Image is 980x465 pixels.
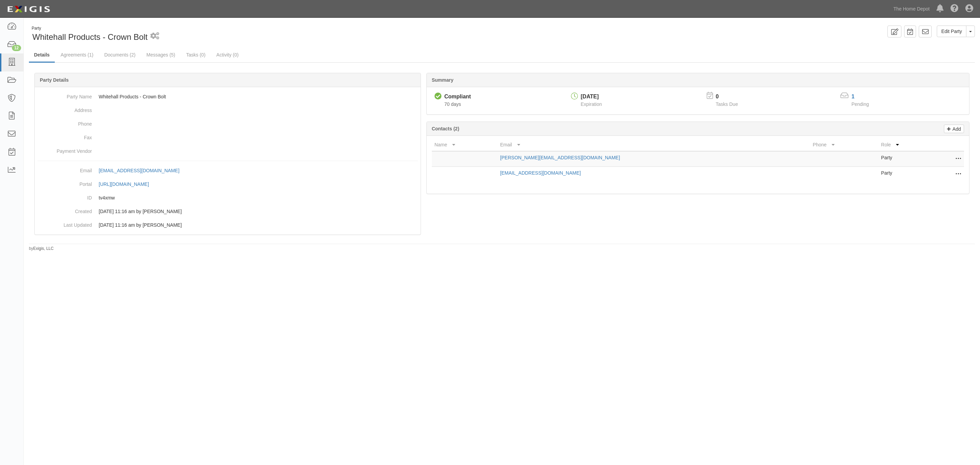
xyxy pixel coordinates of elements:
p: 0 [716,93,746,101]
th: Email [497,139,810,151]
div: [EMAIL_ADDRESS][DOMAIN_NAME] [99,167,179,174]
a: [URL][DOMAIN_NAME] [99,181,157,187]
dt: Payment Vendor [37,144,92,155]
span: Tasks Due [716,101,738,107]
a: Exigis, LLC [33,246,54,251]
a: The Home Depot [890,2,933,16]
dd: 07/31/2025 11:16 am by Susie Merrick [37,205,418,218]
th: Role [878,139,937,151]
dd: 07/31/2025 11:16 am by Susie Merrick [37,218,418,232]
a: Tasks (0) [181,48,211,62]
a: Messages (5) [141,48,180,62]
th: Name [432,139,497,151]
dt: Email [37,164,92,174]
a: Details [29,48,55,63]
b: Contacts (2) [432,126,459,131]
a: Agreements (1) [55,48,98,62]
div: [DATE] [581,93,602,101]
i: Help Center - Complianz [950,5,959,13]
a: Activity (0) [211,48,244,62]
a: [PERSON_NAME][EMAIL_ADDRESS][DOMAIN_NAME] [500,155,620,160]
img: logo-5460c22ac91f19d4615b14bd174203de0afe785f0fc80cf4dbbc73dc1793850b.png [5,3,52,15]
span: Whitehall Products - Crown Bolt [32,32,148,42]
dt: Address [37,103,92,114]
a: [EMAIL_ADDRESS][DOMAIN_NAME] [99,168,187,173]
dt: Party Name [37,90,92,100]
dt: Phone [37,117,92,127]
div: Compliant [444,93,471,101]
b: Party Details [40,77,69,83]
div: Party [32,26,148,31]
a: Documents (2) [99,48,141,62]
a: Add [944,125,964,133]
dd: Whitehall Products - Crown Bolt [37,90,418,103]
div: 12 [12,45,21,51]
span: Expiration [581,101,602,107]
span: Since 08/01/2025 [444,101,461,107]
th: Phone [810,139,879,151]
dd: tv4xmw [37,191,418,205]
dt: Last Updated [37,218,92,228]
a: [EMAIL_ADDRESS][DOMAIN_NAME] [500,170,581,176]
td: Party [878,167,937,182]
a: 1 [851,94,854,99]
p: Add [951,125,961,133]
dt: Fax [37,131,92,141]
span: Pending [851,101,869,107]
a: Edit Party [937,26,966,37]
dt: ID [37,191,92,201]
td: Party [878,151,937,167]
i: Compliant [435,93,442,100]
small: by [29,246,54,252]
div: Whitehall Products - Crown Bolt [29,26,497,43]
dt: Portal [37,177,92,188]
b: Summary [432,77,454,83]
dt: Created [37,205,92,215]
i: 1 scheduled workflow [150,33,159,40]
